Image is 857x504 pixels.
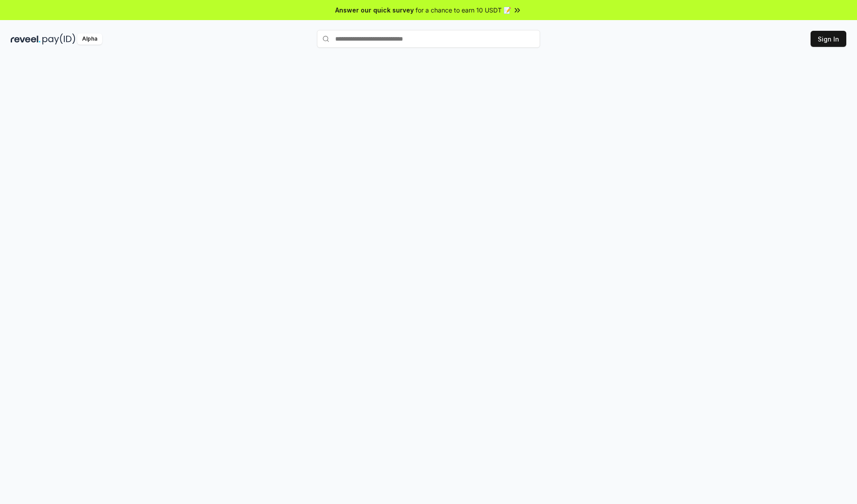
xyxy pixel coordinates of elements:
span: for a chance to earn 10 USDT 📝 [416,5,511,15]
img: pay_id [42,33,75,45]
img: reveel_dark [11,33,41,45]
button: Sign In [811,31,846,47]
span: Answer our quick survey [335,5,414,15]
div: Alpha [77,33,102,45]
